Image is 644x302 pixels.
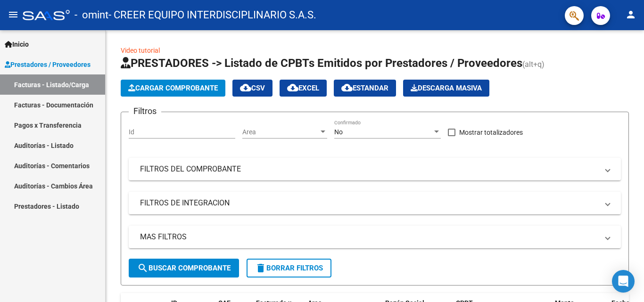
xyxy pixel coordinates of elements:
[287,84,319,92] span: EXCEL
[129,158,621,180] mat-expansion-panel-header: FILTROS DEL COMPROBANTE
[108,5,316,25] span: - CREER EQUIPO INTERDISCIPLINARIO S.A.S.
[140,232,598,242] mat-panel-title: MAS FILTROS
[625,9,636,20] mat-icon: person
[140,198,598,208] mat-panel-title: FILTROS DE INTEGRACION
[255,262,266,274] mat-icon: delete
[403,80,489,97] button: Descarga Masiva
[232,80,272,97] button: CSV
[129,192,621,214] mat-expansion-panel-header: FILTROS DE INTEGRACION
[334,80,396,97] button: Estandar
[255,264,323,272] span: Borrar Filtros
[5,39,29,49] span: Inicio
[240,84,265,92] span: CSV
[242,128,319,136] span: Area
[128,84,218,92] span: Cargar Comprobante
[137,262,149,274] mat-icon: search
[5,59,91,70] span: Prestadores / Proveedores
[129,259,239,278] button: Buscar Comprobante
[287,82,298,93] mat-icon: cloud_download
[140,164,598,174] mat-panel-title: FILTROS DEL COMPROBANTE
[137,264,231,272] span: Buscar Comprobante
[240,82,251,93] mat-icon: cloud_download
[121,47,160,54] a: Video tutorial
[121,80,225,97] button: Cargar Comprobante
[121,57,522,70] span: PRESTADORES -> Listado de CPBTs Emitidos por Prestadores / Proveedores
[341,84,388,92] span: Estandar
[129,105,161,118] h3: Filtros
[334,128,343,136] span: No
[522,60,545,69] span: (alt+q)
[612,270,635,293] div: Open Intercom Messenger
[247,259,331,278] button: Borrar Filtros
[280,80,327,97] button: EXCEL
[74,5,108,25] span: - omint
[411,84,482,92] span: Descarga Masiva
[341,82,353,93] mat-icon: cloud_download
[129,226,621,248] mat-expansion-panel-header: MAS FILTROS
[8,9,19,20] mat-icon: menu
[459,127,523,138] span: Mostrar totalizadores
[403,80,489,97] app-download-masive: Descarga masiva de comprobantes (adjuntos)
